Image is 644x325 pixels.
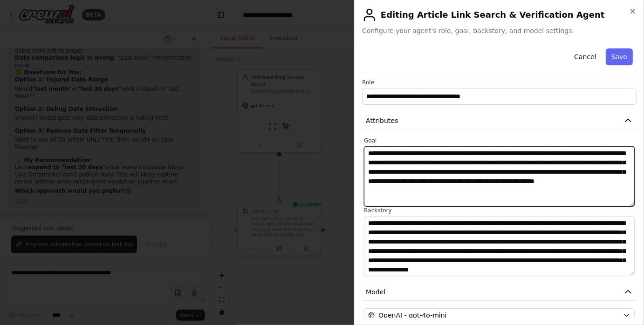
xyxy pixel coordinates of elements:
[364,207,635,214] label: Backstory
[362,26,637,35] span: Configure your agent's role, goal, backstory, and model settings.
[364,308,635,322] button: OpenAI - gpt-4o-mini
[606,48,633,65] button: Save
[366,116,398,125] span: Attributes
[362,284,637,301] button: Model
[378,311,446,320] span: OpenAI - gpt-4o-mini
[364,137,635,144] label: Goal
[362,112,637,129] button: Attributes
[362,7,637,22] h2: Editing Article Link Search & Verification Agent
[569,48,602,65] button: Cancel
[366,287,385,297] span: Model
[362,79,637,86] label: Role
